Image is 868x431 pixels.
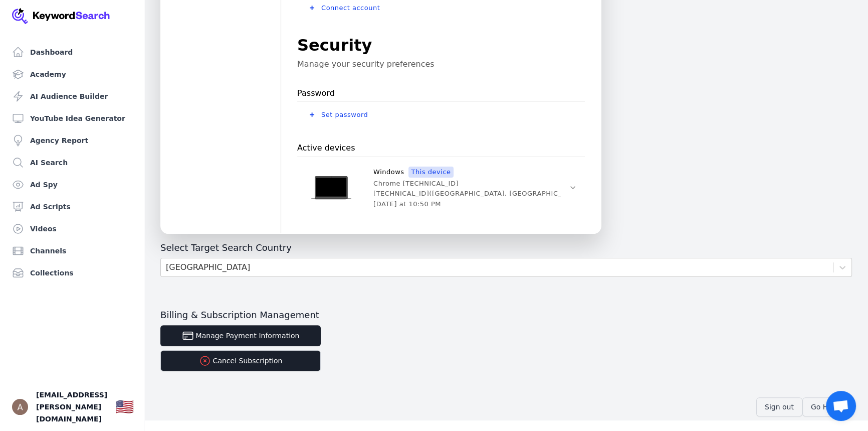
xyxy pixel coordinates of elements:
[373,180,459,188] p: Chrome [TECHNICAL_ID]
[826,391,856,421] a: Open chat
[12,399,28,415] button: Open user button
[8,108,136,128] a: YouTube Idea Generator
[160,325,321,346] button: Manage Payment Information
[408,167,454,178] span: This device
[160,350,321,371] button: Cancel Subscription
[115,398,134,416] div: 🇺🇸
[373,200,441,208] p: [DATE] at 10:50 PM
[36,389,107,425] span: [EMAIL_ADDRESS][PERSON_NAME][DOMAIN_NAME]
[8,64,136,84] a: Academy
[297,59,585,69] p: Manage your security preferences
[160,242,852,254] h3: Select Target Search Country
[297,85,335,101] p: Password
[8,263,136,283] a: Collections
[321,111,368,119] span: Set password
[297,161,585,214] button: WindowsThis deviceChrome [TECHNICAL_ID][TECHNICAL_ID]([GEOGRAPHIC_DATA], [GEOGRAPHIC_DATA])[DATE]...
[297,140,355,156] p: Active devices
[297,33,585,57] h1: Security
[756,397,802,416] button: Sign out
[373,190,585,198] p: [TECHNICAL_ID] ( [GEOGRAPHIC_DATA], [GEOGRAPHIC_DATA] )
[8,130,136,151] a: Agency Report
[8,219,136,239] a: Videos
[373,168,404,177] p: Windows
[160,309,852,321] h3: Billing & Subscription Management
[12,399,28,415] img: Alexa
[8,197,136,217] a: Ad Scripts
[8,241,136,261] a: Channels
[8,153,136,173] a: AI Search
[12,8,110,24] img: Your Company
[297,106,585,124] button: Set password
[8,42,136,62] a: Dashboard
[802,397,852,416] button: Go Home
[321,4,380,12] span: Connect account
[8,86,136,106] a: AI Audience Builder
[8,175,136,195] a: Ad Spy
[166,261,250,273] div: [GEOGRAPHIC_DATA]
[115,397,134,417] button: 🇺🇸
